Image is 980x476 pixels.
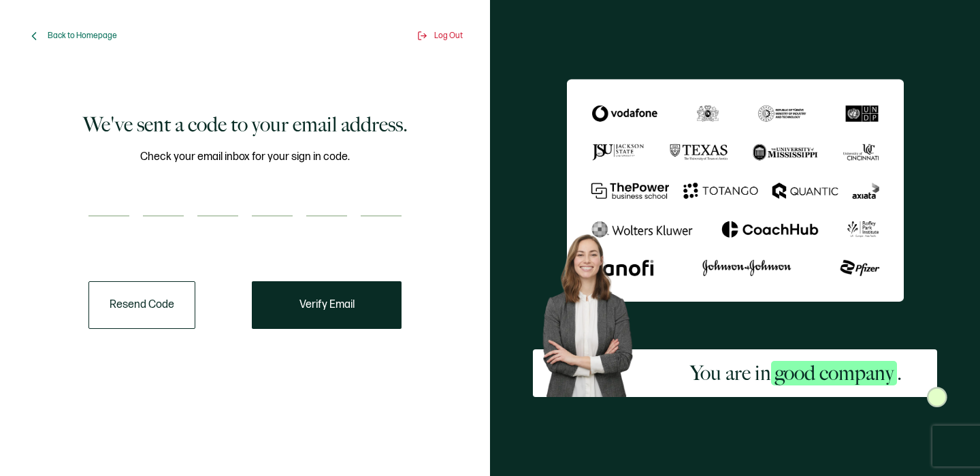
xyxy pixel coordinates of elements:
img: Sertifier We've sent a code to your email address. [567,79,904,301]
button: Verify Email [252,281,402,329]
span: Back to Homepage [48,31,117,41]
button: Resend Code [88,281,195,329]
span: good company [771,361,897,385]
span: Check your email inbox for your sign in code. [140,148,350,165]
img: Sertifier Signup [927,387,947,407]
h2: You are in . [690,360,902,387]
span: Verify Email [299,300,355,311]
img: Sertifier Signup - You are in <span class="strong-h">good company</span>. Hero [533,226,654,396]
h1: We've sent a code to your email address. [83,111,408,138]
span: Log Out [434,31,463,41]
